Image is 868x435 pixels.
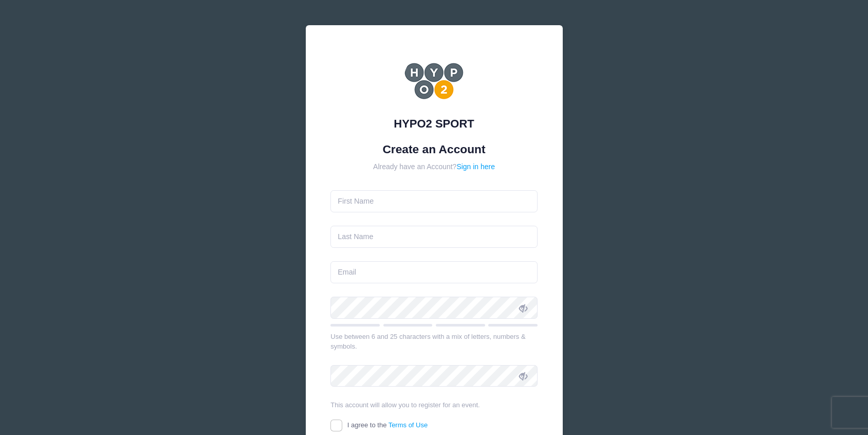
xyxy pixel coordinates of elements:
[330,142,538,156] h1: Create an Account
[330,332,538,352] div: Use between 6 and 25 characters with a mix of letters, numbers & symbols.
[347,421,428,429] span: I agree to the
[330,190,538,212] input: First Name
[403,50,465,112] img: HYPO2 SPORT
[330,261,538,283] input: Email
[330,420,342,431] input: I agree to theTerms of Use
[389,421,428,429] a: Terms of Use
[330,161,538,172] div: Already have an Account?
[330,400,538,410] div: This account will allow you to register for an event.
[330,115,538,132] div: HYPO2 SPORT
[456,162,495,171] a: Sign in here
[330,226,538,248] input: Last Name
